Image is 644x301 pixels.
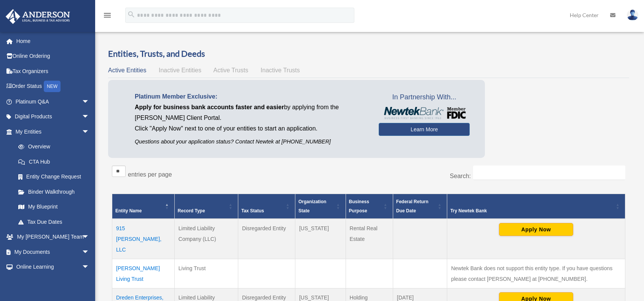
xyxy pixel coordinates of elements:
[174,194,238,219] th: Record Type: Activate to sort
[627,10,638,21] img: User Pic
[5,229,101,245] a: My [PERSON_NAME] Teamarrow_drop_down
[499,223,573,236] button: Apply Now
[5,124,97,139] a: My Entitiesarrow_drop_down
[5,109,101,124] a: Digital Productsarrow_drop_down
[450,206,614,215] div: Try Newtek Bank
[379,91,470,104] span: In Partnership With...
[82,94,97,110] span: arrow_drop_down
[5,274,101,290] a: Billingarrow_drop_down
[346,219,393,259] td: Rental Real Estate
[214,67,249,73] span: Active Trusts
[103,11,112,20] i: menu
[450,173,471,179] label: Search:
[11,184,97,199] a: Binder Walkthrough
[5,79,101,94] a: Order StatusNEW
[447,194,625,219] th: Try Newtek Bank : Activate to sort
[11,199,97,215] a: My Blueprint
[3,9,72,24] img: Anderson Advisors Platinum Portal
[82,109,97,125] span: arrow_drop_down
[178,208,205,213] span: Record Type
[103,13,112,20] a: menu
[346,194,393,219] th: Business Purpose: Activate to sort
[295,194,346,219] th: Organization State: Activate to sort
[108,48,629,60] h3: Entities, Trusts, and Deeds
[112,194,175,219] th: Entity Name: Activate to invert sorting
[261,67,300,73] span: Inactive Trusts
[238,194,295,219] th: Tax Status: Activate to sort
[5,64,101,79] a: Tax Organizers
[396,199,429,213] span: Federal Return Due Date
[11,154,97,169] a: CTA Hub
[5,94,101,109] a: Platinum Q&Aarrow_drop_down
[383,107,466,119] img: NewtekBankLogoSM.png
[115,208,142,213] span: Entity Name
[5,260,101,275] a: Online Learningarrow_drop_down
[11,169,97,185] a: Entity Change Request
[159,67,201,73] span: Inactive Entities
[135,137,367,147] p: Questions about your application status? Contact Newtek at [PHONE_NUMBER]
[5,49,101,64] a: Online Ordering
[82,124,97,140] span: arrow_drop_down
[44,81,61,92] div: NEW
[174,219,238,259] td: Limited Liability Company (LLC)
[127,10,135,19] i: search
[135,102,367,123] p: by applying from the [PERSON_NAME] Client Portal.
[5,244,101,260] a: My Documentsarrow_drop_down
[238,219,295,259] td: Disregarded Entity
[241,208,264,213] span: Tax Status
[82,260,97,275] span: arrow_drop_down
[349,199,369,213] span: Business Purpose
[112,219,175,259] td: 915 [PERSON_NAME], LLC
[112,259,175,288] td: [PERSON_NAME] Living Trust
[135,123,367,134] p: Click "Apply Now" next to one of your entities to start an application.
[5,33,101,49] a: Home
[108,67,146,73] span: Active Entities
[295,219,346,259] td: [US_STATE]
[298,199,326,213] span: Organization State
[379,123,470,136] a: Learn More
[11,214,97,229] a: Tax Due Dates
[393,194,447,219] th: Federal Return Due Date: Activate to sort
[135,104,284,110] span: Apply for business bank accounts faster and easier
[135,91,367,102] p: Platinum Member Exclusive:
[447,259,625,288] td: Newtek Bank does not support this entity type. If you have questions please contact [PERSON_NAME]...
[82,229,97,245] span: arrow_drop_down
[82,274,97,290] span: arrow_drop_down
[128,171,172,178] label: entries per page
[82,244,97,260] span: arrow_drop_down
[174,259,238,288] td: Living Trust
[11,139,93,154] a: Overview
